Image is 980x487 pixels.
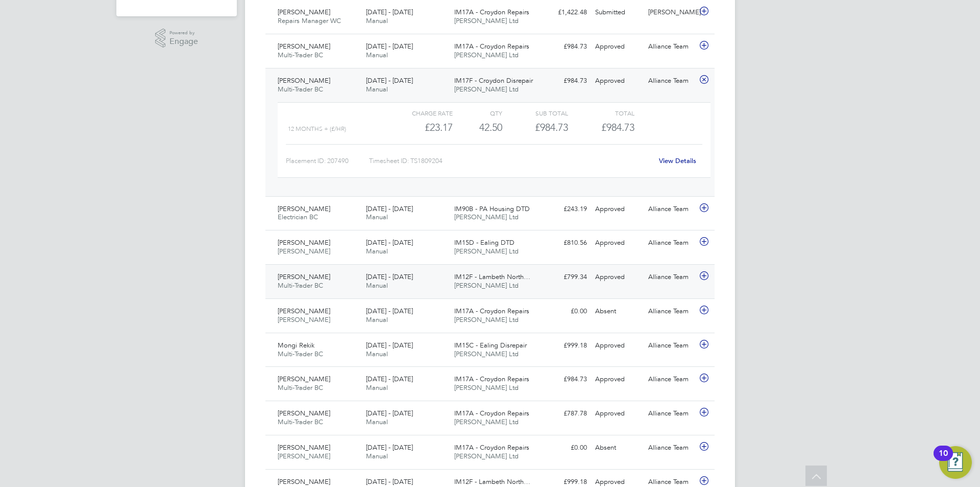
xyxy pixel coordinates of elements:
[369,153,652,169] div: Timesheet ID: TS1809204
[591,371,644,388] div: Approved
[644,269,697,286] div: Alliance Team
[591,269,644,286] div: Approved
[659,156,696,165] a: View Details
[278,8,330,16] span: [PERSON_NAME]
[366,350,388,358] span: Manual
[538,303,591,320] div: £0.00
[454,238,514,247] span: IM15D - Ealing DTD
[538,201,591,218] div: £243.19
[454,204,530,213] span: IM90B - PA Housing DTD
[591,405,644,422] div: Approved
[366,272,413,281] span: [DATE] - [DATE]
[278,281,323,290] span: Multi-Trader BC
[278,443,330,452] span: [PERSON_NAME]
[453,107,502,119] div: QTY
[278,16,341,25] span: Repairs Manager WC
[454,452,519,460] span: [PERSON_NAME] Ltd
[644,235,697,251] div: Alliance Team
[387,119,453,136] div: £23.17
[366,307,413,315] span: [DATE] - [DATE]
[644,439,697,456] div: Alliance Team
[644,303,697,320] div: Alliance Team
[288,125,346,132] span: 12 Months + (£/HR)
[454,281,519,290] span: [PERSON_NAME] Ltd
[454,350,519,358] span: [PERSON_NAME] Ltd
[366,16,388,25] span: Manual
[454,383,519,392] span: [PERSON_NAME] Ltd
[454,418,519,426] span: [PERSON_NAME] Ltd
[454,42,529,51] span: IM17A - Croydon Repairs
[366,85,388,94] span: Manual
[644,405,697,422] div: Alliance Team
[278,307,330,315] span: [PERSON_NAME]
[366,51,388,59] span: Manual
[644,38,697,55] div: Alliance Team
[278,418,323,426] span: Multi-Trader BC
[454,443,529,452] span: IM17A - Croydon Repairs
[169,37,198,46] span: Engage
[591,4,644,21] div: Submitted
[366,213,388,221] span: Manual
[366,204,413,213] span: [DATE] - [DATE]
[454,409,529,418] span: IM17A - Croydon Repairs
[454,16,519,25] span: [PERSON_NAME] Ltd
[366,443,413,452] span: [DATE] - [DATE]
[568,107,634,119] div: Total
[591,303,644,320] div: Absent
[644,201,697,218] div: Alliance Team
[366,315,388,324] span: Manual
[644,73,697,89] div: Alliance Team
[591,235,644,251] div: Approved
[278,42,330,51] span: [PERSON_NAME]
[278,238,330,247] span: [PERSON_NAME]
[286,153,369,169] div: Placement ID: 207490
[591,439,644,456] div: Absent
[278,341,314,350] span: Mongi Rekik
[366,452,388,460] span: Manual
[538,4,591,21] div: £1,422.48
[366,418,388,426] span: Manual
[366,8,413,16] span: [DATE] - [DATE]
[278,315,330,324] span: [PERSON_NAME]
[454,375,529,383] span: IM17A - Croydon Repairs
[644,4,697,21] div: [PERSON_NAME]
[502,119,568,136] div: £984.73
[366,383,388,392] span: Manual
[278,247,330,256] span: [PERSON_NAME]
[366,341,413,350] span: [DATE] - [DATE]
[278,383,323,392] span: Multi-Trader BC
[454,307,529,315] span: IM17A - Croydon Repairs
[454,272,530,281] span: IM12F - Lambeth North…
[278,272,330,281] span: [PERSON_NAME]
[454,51,519,59] span: [PERSON_NAME] Ltd
[169,29,198,37] span: Powered by
[454,8,529,16] span: IM17A - Croydon Repairs
[538,439,591,456] div: £0.00
[591,73,644,89] div: Approved
[387,107,453,119] div: Charge rate
[502,107,568,119] div: Sub Total
[538,405,591,422] div: £787.78
[278,452,330,460] span: [PERSON_NAME]
[453,119,502,136] div: 42.50
[644,337,697,354] div: Alliance Team
[366,76,413,85] span: [DATE] - [DATE]
[601,121,634,133] span: £984.73
[538,371,591,388] div: £984.73
[591,38,644,55] div: Approved
[591,337,644,354] div: Approved
[538,235,591,251] div: £810.56
[278,477,330,486] span: [PERSON_NAME]
[454,85,519,94] span: [PERSON_NAME] Ltd
[538,38,591,55] div: £984.73
[155,29,199,48] a: Powered byEngage
[366,42,413,51] span: [DATE] - [DATE]
[278,213,318,221] span: Electrician BC
[454,213,519,221] span: [PERSON_NAME] Ltd
[366,375,413,383] span: [DATE] - [DATE]
[591,201,644,218] div: Approved
[454,341,527,350] span: IM15C - Ealing Disrepair
[278,85,323,94] span: Multi-Trader BC
[454,315,519,324] span: [PERSON_NAME] Ltd
[454,247,519,256] span: [PERSON_NAME] Ltd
